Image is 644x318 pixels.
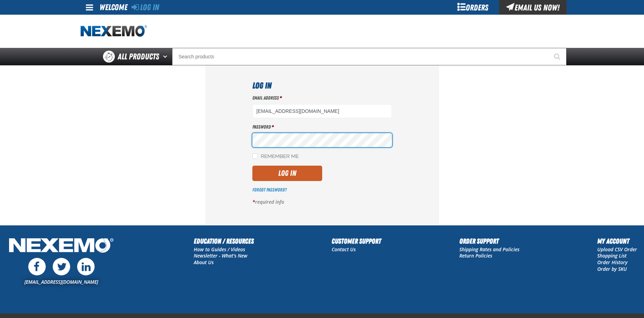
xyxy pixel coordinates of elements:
a: Home [81,25,147,37]
button: Start Searching [549,48,567,65]
a: Log In [132,2,159,12]
a: Order by SKU [597,266,627,272]
a: Return Policies [459,252,492,259]
label: Password [252,124,392,130]
a: Forgot Password? [252,187,287,193]
a: Upload CSV Order [597,246,637,253]
h2: Education / Resources [194,236,254,246]
img: Nexemo Logo [7,236,116,256]
label: Remember Me [252,153,299,160]
p: required info [252,199,392,205]
a: About Us [194,259,214,266]
a: Contact Us [332,246,356,253]
h1: Log In [252,79,392,92]
a: [EMAIL_ADDRESS][DOMAIN_NAME] [24,279,98,285]
img: Nexemo logo [81,25,147,37]
a: Newsletter - What's New [194,252,247,259]
h2: Customer Support [332,236,381,246]
label: Email Address [252,95,392,101]
h2: Order Support [459,236,519,246]
span: All Products [118,50,159,63]
a: Shopping List [597,252,627,259]
h2: My Account [597,236,637,246]
a: Order History [597,259,628,266]
a: How to Guides / Videos [194,246,245,253]
button: Log In [252,166,322,181]
input: Search [172,48,567,65]
a: Shipping Rates and Policies [459,246,519,253]
button: Open All Products pages [161,48,172,65]
input: Remember Me [252,153,258,159]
